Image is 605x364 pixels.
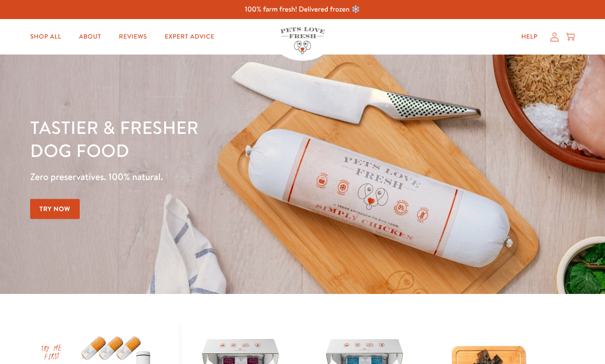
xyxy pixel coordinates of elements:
[30,116,393,162] h1: Tastier & fresher dog food
[72,28,108,46] a: About
[30,199,80,219] a: Try Now
[23,28,68,46] a: Shop All
[112,28,154,46] a: Reviews
[280,27,325,54] img: Pets Love Fresh
[30,169,393,185] p: Zero preservatives. 100% natural.
[158,28,221,46] a: Expert Advice
[514,28,545,46] a: Help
